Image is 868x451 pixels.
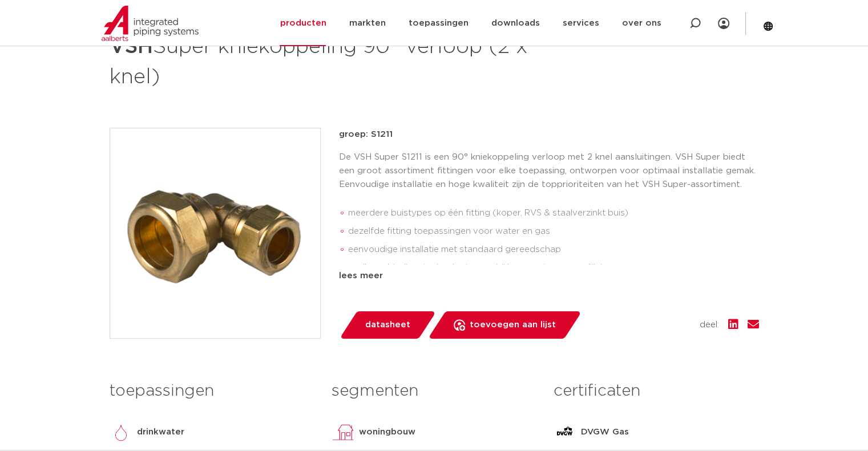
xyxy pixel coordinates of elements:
p: woningbouw [359,425,415,439]
p: groep: S1211 [339,128,759,141]
img: drinkwater [110,421,132,444]
img: Product Image for VSH Super kniekoppeling 90° verloop (2 x knel) [110,128,320,338]
a: datasheet [339,311,436,339]
li: snelle verbindingstechnologie waarbij her-montage mogelijk is [348,259,759,277]
div: lees meer [339,269,759,283]
h3: certificaten [554,380,758,403]
span: toevoegen aan lijst [470,316,556,334]
span: deel: [700,318,719,332]
img: woningbouw [332,421,354,444]
strong: VSH [110,36,153,57]
h3: toepassingen [110,380,314,403]
li: eenvoudige installatie met standaard gereedschap [348,241,759,259]
li: meerdere buistypes op één fitting (koper, RVS & staalverzinkt buis) [348,204,759,222]
span: datasheet [365,316,410,334]
img: DVGW Gas [554,421,576,444]
h1: Super kniekoppeling 90° verloop (2 x knel) [110,30,538,91]
h3: segmenten [332,380,536,403]
p: drinkwater [137,425,184,439]
p: De VSH Super S1211 is een 90° kniekoppeling verloop met 2 knel aansluitingen. VSH Super biedt een... [339,151,759,192]
li: dezelfde fitting toepassingen voor water en gas [348,222,759,241]
p: DVGW Gas [581,425,629,439]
